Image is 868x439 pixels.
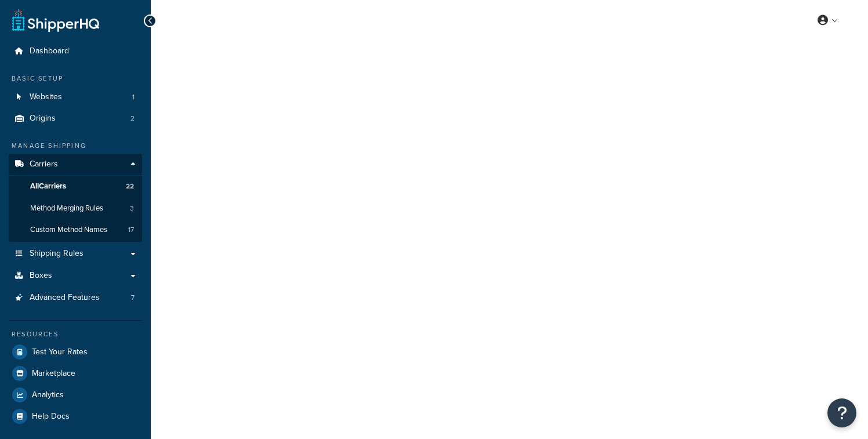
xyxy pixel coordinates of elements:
li: Advanced Features [9,287,142,309]
div: Resources [9,329,142,339]
li: Websites [9,86,142,108]
a: Help Docs [9,406,142,427]
a: Origins2 [9,108,142,129]
span: 2 [130,114,135,124]
span: Marketplace [32,369,75,379]
a: Custom Method Names17 [9,219,142,241]
span: 17 [128,225,134,235]
li: Origins [9,108,142,129]
a: Dashboard [9,41,142,62]
span: Boxes [30,271,52,281]
span: Custom Method Names [30,225,107,235]
a: Carriers [9,154,142,175]
span: 22 [126,182,134,191]
span: 3 [130,204,134,213]
a: Advanced Features7 [9,287,142,309]
span: Origins [30,114,56,124]
span: Advanced Features [30,293,100,303]
span: Method Merging Rules [30,204,103,213]
a: Test Your Rates [9,342,142,362]
span: 7 [131,293,135,303]
li: Carriers [9,154,142,242]
a: Websites1 [9,86,142,108]
span: Shipping Rules [30,249,83,259]
span: 1 [132,92,135,102]
span: Dashboard [30,46,69,56]
span: Carriers [30,159,58,169]
button: Open Resource Center [827,398,856,427]
span: All Carriers [30,182,66,191]
div: Basic Setup [9,74,142,84]
span: Analytics [32,390,64,400]
li: Custom Method Names [9,219,142,241]
a: Analytics [9,384,142,405]
div: Manage Shipping [9,141,142,151]
span: Websites [30,92,62,102]
a: Marketplace [9,363,142,384]
span: Help Docs [32,412,70,422]
span: Test Your Rates [32,347,88,357]
a: Shipping Rules [9,243,142,264]
a: Method Merging Rules3 [9,198,142,219]
a: Boxes [9,265,142,286]
a: AllCarriers22 [9,176,142,197]
li: Method Merging Rules [9,198,142,219]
